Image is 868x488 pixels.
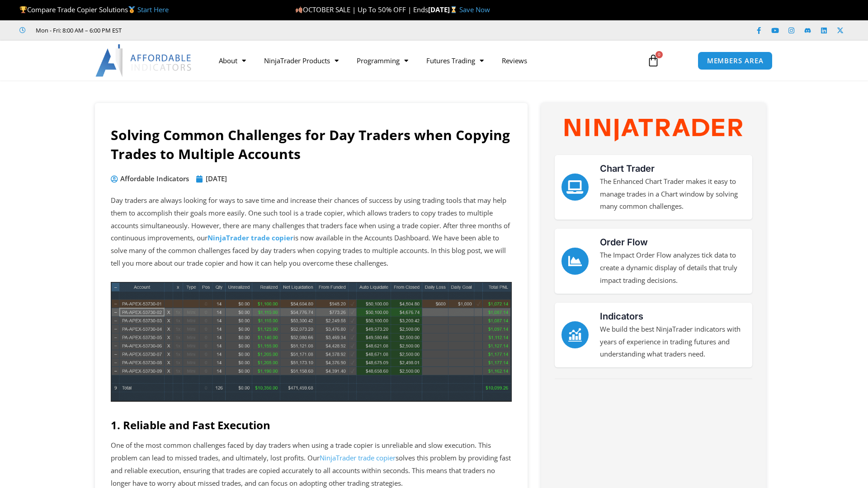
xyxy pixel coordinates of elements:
iframe: Customer reviews powered by Trustpilot [134,26,270,35]
p: We build the best NinjaTrader indicators with years of experience in trading futures and understa... [600,323,745,361]
a: NinjaTrader trade copier [208,233,293,242]
a: Start Here [137,5,169,14]
a: Indicators [561,321,589,348]
strong: [DATE] [428,5,459,14]
img: LogoAI | Affordable Indicators – NinjaTrader [95,44,193,77]
a: MEMBERS AREA [698,52,773,70]
a: Save Now [459,5,490,14]
a: Reviews [493,50,536,71]
span: Mon - Fri: 8:00 AM – 6:00 PM EST [33,25,122,36]
span: Compare Trade Copier Solutions [19,5,169,14]
a: Order Flow [600,237,648,248]
span: OCTOBER SALE | Up To 50% OFF | Ends [295,5,428,14]
a: NinjaTrader Products [255,50,348,71]
img: 🥇 [128,6,135,13]
a: Futures Trading [417,50,493,71]
p: Day traders are always looking for ways to save time and increase their chances of success by usi... [111,194,512,270]
img: ⌛ [450,6,457,13]
h1: Solving Common Challenges for Day Traders when Copying Trades to Multiple Accounts [111,126,512,164]
h2: 1. Reliable and Fast Execution [111,418,512,432]
a: 0 [633,47,673,74]
p: The Impact Order Flow analyzes tick data to create a dynamic display of details that truly impact... [600,249,745,287]
img: wideview8 28 2 [111,282,512,402]
a: Indicators [600,311,643,322]
a: Chart Trader [600,163,655,174]
nav: Menu [210,50,637,71]
img: NinjaTrader Wordmark color RGB | Affordable Indicators – NinjaTrader [565,119,742,141]
time: [DATE] [206,174,227,183]
p: The Enhanced Chart Trader makes it easy to manage trades in a Chart window by solving many common... [600,175,745,213]
a: NinjaTrader trade copier [320,453,396,462]
span: 0 [656,51,663,58]
a: Programming [348,50,417,71]
img: 🏆 [20,6,27,13]
a: Chart Trader [561,174,589,201]
img: 🍂 [296,6,302,13]
span: MEMBERS AREA [707,57,764,64]
a: About [210,50,255,71]
span: Affordable Indicators [118,173,189,185]
a: Order Flow [561,248,589,275]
